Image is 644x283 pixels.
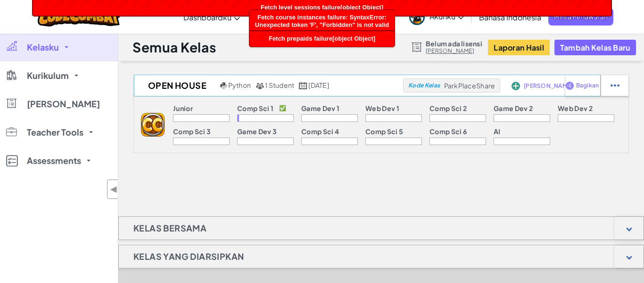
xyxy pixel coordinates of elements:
span: [DATE] [308,81,329,89]
img: CodeCombat logo [38,7,120,26]
h1: Kelas Bersama [119,216,221,240]
span: Kelasku [27,43,59,51]
p: Comp Sci 5 [365,128,403,135]
span: [PERSON_NAME] [524,83,573,89]
p: Comp Sci 4 [301,128,339,135]
img: IconAddStudents.svg [512,82,520,90]
span: Kode Kelas [408,83,440,88]
p: Comp Sci 3 [173,128,211,135]
span: Belum ada lisensi [426,40,482,47]
h1: Kelas yang Diarsipkan [119,245,258,268]
p: Comp Sci 6 [429,128,467,135]
p: Web Dev 1 [365,104,399,112]
button: Tambah Kelas Baru [554,40,636,55]
span: [PERSON_NAME] [27,100,100,108]
img: logo [141,113,165,137]
p: Comp Sci 1 [237,104,273,112]
span: Teacher Tools [27,128,83,137]
a: [PERSON_NAME] [426,47,482,55]
span: Fetch level sessions failure[object Object] [261,4,383,11]
img: python.png [220,82,227,89]
p: AI [494,128,501,135]
span: Akunku [429,11,464,21]
span: Dashboardku [183,12,231,22]
a: Minta Penawaran [548,8,613,26]
button: Laporan Hasil [488,40,550,55]
a: Open House Python 1 Student [DATE] [134,78,403,93]
p: Game Dev 2 [494,104,533,112]
p: Junior [173,104,193,112]
span: Fetch prepaids failure[object Object] [269,35,375,42]
span: Kurikulum [27,71,69,80]
img: IconStudentEllipsis.svg [611,81,619,90]
a: Resources [245,4,300,30]
img: MultipleUsers.png [256,82,264,89]
h2: Open House [134,78,218,93]
span: ◀ [110,182,118,196]
p: Web Dev 2 [558,104,593,112]
span: Bagikan [576,83,599,88]
span: Fetch course instances failure: SyntaxError: Unexpected token 'F', "Forbidden" is not valid JSON [255,14,389,36]
p: Game Dev 1 [301,104,339,112]
span: Bahasa Indonesia [479,12,541,22]
p: ✅ [279,104,286,112]
p: Game Dev 3 [237,128,277,135]
p: Comp Sci 2 [429,104,467,112]
img: IconShare_Purple.svg [565,81,574,90]
img: calendar.svg [299,82,307,89]
a: Bahasa Indonesia [474,4,546,30]
a: Akunku [405,2,469,32]
span: Assessments [27,156,81,165]
h1: Semua Kelas [132,38,216,56]
span: Python [228,81,251,89]
span: 1 Student [265,81,294,89]
span: ParkPlaceShare [444,81,495,90]
a: Dashboardku [179,4,245,30]
img: avatar [409,9,425,25]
